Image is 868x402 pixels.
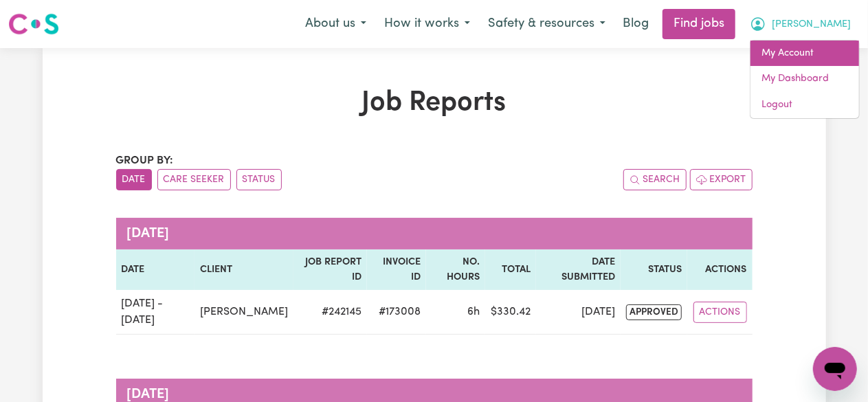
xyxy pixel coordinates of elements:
th: Status [621,249,687,290]
button: sort invoices by care seeker [157,169,231,190]
th: Actions [687,249,752,290]
button: About us [296,10,375,38]
h1: Job Reports [116,87,753,120]
th: Date [116,249,195,290]
a: Logout [750,92,859,118]
a: Blog [614,9,657,39]
th: Date Submitted [536,249,621,290]
span: [PERSON_NAME] [772,17,851,32]
th: Job Report ID [293,249,366,290]
button: Safety & resources [479,10,614,38]
div: My Account [750,40,860,119]
button: Actions [693,302,747,323]
td: [PERSON_NAME] [194,290,293,335]
a: My Account [750,41,859,67]
span: 6 hours [467,306,480,317]
button: Export [690,169,753,190]
img: Careseekers logo [8,12,59,36]
a: My Dashboard [750,66,859,92]
caption: [DATE] [116,218,753,249]
button: My Account [741,10,860,38]
span: Group by: [116,155,174,166]
th: Client [194,249,293,290]
td: # 242145 [293,290,366,335]
td: $ 330.42 [485,290,536,335]
a: Careseekers logo [8,8,59,40]
button: How it works [375,10,479,38]
td: [DATE] [536,290,621,335]
iframe: Button to launch messaging window [813,347,857,391]
button: sort invoices by paid status [236,169,282,190]
th: Invoice ID [367,249,426,290]
a: Find jobs [663,9,735,39]
span: approved [626,304,682,320]
td: #173008 [367,290,426,335]
th: No. Hours [426,249,485,290]
button: Search [623,169,687,190]
button: sort invoices by date [116,169,152,190]
td: [DATE] - [DATE] [116,290,195,335]
th: Total [485,249,536,290]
